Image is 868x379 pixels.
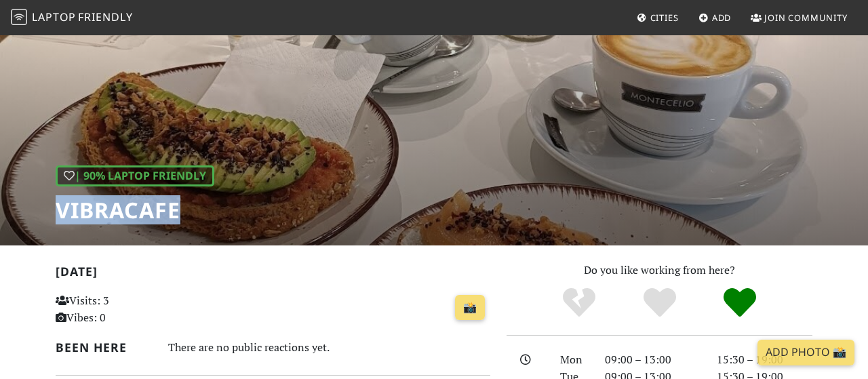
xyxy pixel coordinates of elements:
[168,338,490,357] div: There are no public reactions yet.
[56,165,214,187] div: | 90% Laptop Friendly
[32,9,76,24] span: Laptop
[538,286,619,320] div: No
[552,351,597,369] div: Mon
[11,6,133,30] a: LaptopFriendly LaptopFriendly
[764,12,848,24] span: Join Community
[78,9,132,24] span: Friendly
[700,286,781,320] div: Definitely!
[455,295,485,321] a: 📸
[507,262,812,279] p: Do you like working from here?
[56,340,152,355] h2: Been here
[597,351,709,369] div: 09:00 – 13:00
[56,264,490,284] h2: [DATE]
[693,5,737,30] a: Add
[619,286,700,320] div: Yes
[56,292,190,327] p: Visits: 3 Vibes: 0
[712,12,732,24] span: Add
[56,197,214,223] h1: Vibracafe
[631,5,684,30] a: Cities
[745,5,853,30] a: Join Community
[11,9,27,25] img: LaptopFriendly
[650,12,679,24] span: Cities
